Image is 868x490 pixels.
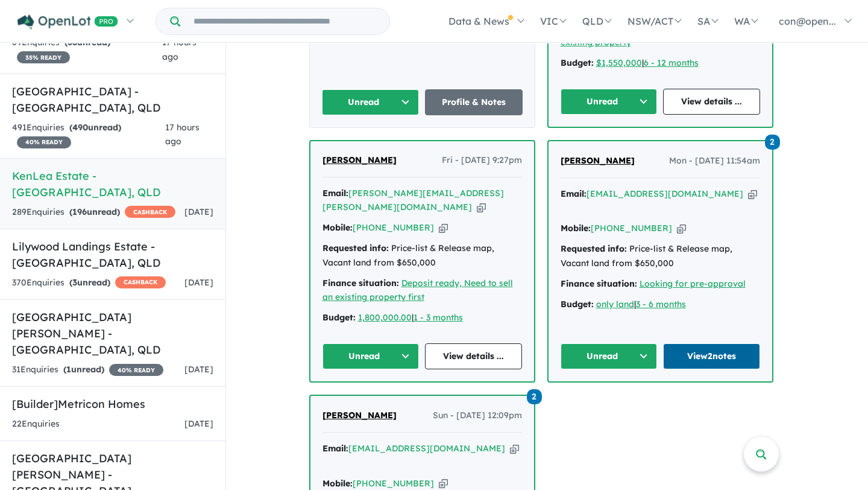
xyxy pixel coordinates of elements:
[765,133,780,150] a: 2
[322,278,513,303] a: Deposit ready, Need to sell an existing property first
[591,223,672,234] a: [PHONE_NUMBER]
[561,243,627,254] strong: Requested info:
[322,312,356,323] strong: Budget:
[184,364,213,375] span: [DATE]
[779,15,836,27] span: con@open...
[322,443,348,454] strong: Email:
[12,83,213,116] h5: [GEOGRAPHIC_DATA] - [GEOGRAPHIC_DATA] , QLD
[322,343,420,369] button: Unread
[12,205,175,220] div: 289 Enquir ies
[358,312,412,323] a: 1,800,000.00
[69,277,110,288] strong: ( unread)
[322,410,397,421] span: [PERSON_NAME]
[348,443,505,454] a: [EMAIL_ADDRESS][DOMAIN_NAME]
[748,188,757,200] button: Copy
[561,297,760,312] div: |
[561,223,591,234] strong: Mobile:
[162,37,197,62] span: 17 hours ago
[640,278,746,289] a: Looking for pre-approval
[527,388,542,404] a: 2
[322,478,353,489] strong: Mobile:
[439,477,448,490] button: Copy
[353,222,434,233] a: [PHONE_NUMBER]
[663,89,760,115] a: View details ...
[425,89,523,115] a: Profile & Notes
[561,57,594,68] strong: Budget:
[561,242,760,271] div: Price-list & Release map, Vacant land from $650,000
[322,243,389,253] strong: Requested info:
[69,122,121,133] strong: ( unread)
[322,409,397,423] a: [PERSON_NAME]
[677,222,686,235] button: Copy
[12,238,213,271] h5: Lilywood Landings Estate - [GEOGRAPHIC_DATA] , QLD
[322,222,353,233] strong: Mobile:
[322,154,397,165] span: [PERSON_NAME]
[17,14,118,30] img: Openlot PRO Logo White
[433,409,522,423] span: Sun - [DATE] 12:09pm
[527,389,542,404] span: 2
[442,153,522,168] span: Fri - [DATE] 9:27pm
[561,343,658,369] button: Unread
[561,188,587,199] strong: Email:
[439,221,448,234] button: Copy
[17,136,71,148] span: 40 % READY
[561,89,658,115] button: Unread
[322,241,522,270] div: Price-list & Release map, Vacant land from $650,000
[636,299,686,310] a: 3 - 6 months
[63,364,104,375] strong: ( unread)
[109,364,163,376] span: 40 % READY
[184,418,213,429] span: [DATE]
[322,188,504,213] a: [PERSON_NAME][EMAIL_ADDRESS][PERSON_NAME][DOMAIN_NAME]
[561,56,760,71] div: |
[184,277,213,288] span: [DATE]
[66,364,71,375] span: 1
[477,201,486,214] button: Copy
[72,122,88,133] span: 490
[17,51,70,63] span: 35 % READY
[322,153,397,168] a: [PERSON_NAME]
[115,276,166,288] span: CASHBACK
[69,206,120,217] strong: ( unread)
[12,396,213,412] h5: [Builder] Metricon Homes
[125,206,175,218] span: CASHBACK
[12,363,163,377] div: 31 Enquir ies
[414,312,463,323] a: 1 - 3 months
[596,57,642,68] a: $1,550,000
[561,278,637,289] strong: Finance situation:
[561,299,594,310] strong: Budget:
[72,206,87,217] span: 196
[12,276,166,290] div: 370 Enquir ies
[510,442,519,455] button: Copy
[322,278,399,288] strong: Finance situation:
[12,121,165,150] div: 491 Enquir ies
[561,155,635,166] span: [PERSON_NAME]
[322,89,420,115] button: Unread
[425,343,522,369] a: View details ...
[644,57,699,68] a: 6 - 12 months
[12,309,213,358] h5: [GEOGRAPHIC_DATA][PERSON_NAME] - [GEOGRAPHIC_DATA] , QLD
[561,154,635,168] a: [PERSON_NAME]
[165,122,200,147] span: 17 hours ago
[353,478,434,489] a: [PHONE_NUMBER]
[184,206,213,217] span: [DATE]
[322,188,348,199] strong: Email:
[12,36,162,65] div: 69 Enquir ies
[669,154,760,168] span: Mon - [DATE] 11:54am
[183,8,387,34] input: Try estate name, suburb, builder or developer
[765,135,780,150] span: 2
[72,277,77,288] span: 3
[12,417,60,431] div: 22 Enquir ies
[587,188,743,199] a: [EMAIL_ADDRESS][DOMAIN_NAME]
[663,343,760,369] a: View2notes
[12,168,213,200] h5: KenLea Estate - [GEOGRAPHIC_DATA] , QLD
[322,311,522,325] div: |
[596,299,634,310] a: only land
